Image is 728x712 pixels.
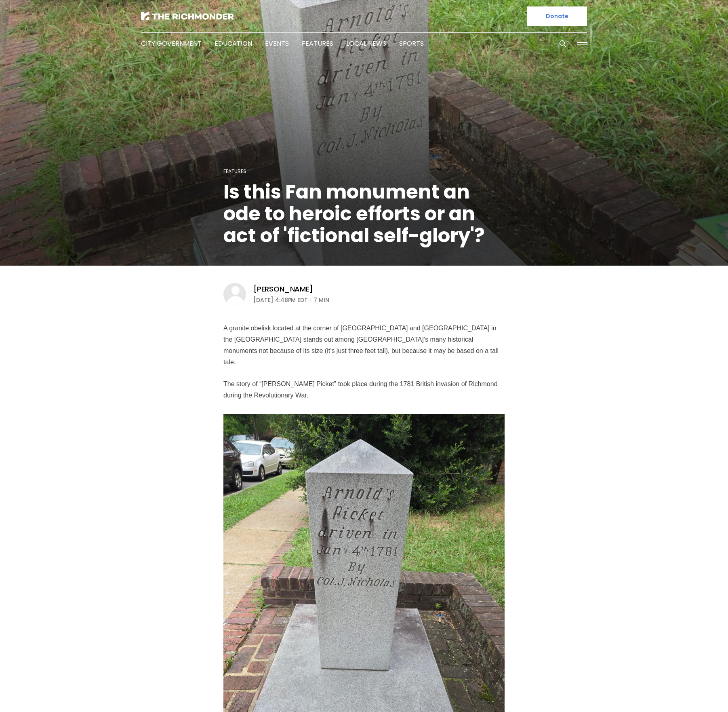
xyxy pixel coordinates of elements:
[314,295,329,305] span: 7 min
[346,39,386,48] a: Local News
[557,38,569,50] button: Search this site
[527,6,587,26] a: Donate
[253,295,308,305] time: [DATE] 4:48PM EDT
[659,672,728,712] iframe: portal-trigger
[141,12,234,20] img: The Richmonder
[399,39,424,48] a: Sports
[302,39,333,48] a: Features
[265,39,289,48] a: Events
[141,39,202,48] a: City Government
[215,39,252,48] a: Education
[223,181,505,247] h1: Is this Fan monument an ode to heroic efforts or an act of 'fictional self-glory'?
[223,168,246,175] a: Features
[253,284,313,294] a: [PERSON_NAME]
[223,323,505,357] p: A granite obelisk located at the corner of [GEOGRAPHIC_DATA] and [GEOGRAPHIC_DATA] in the [GEOGRA...
[223,367,505,390] p: The story of “[PERSON_NAME] Picket” took place during the 1781 British invasion of Richmond durin...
